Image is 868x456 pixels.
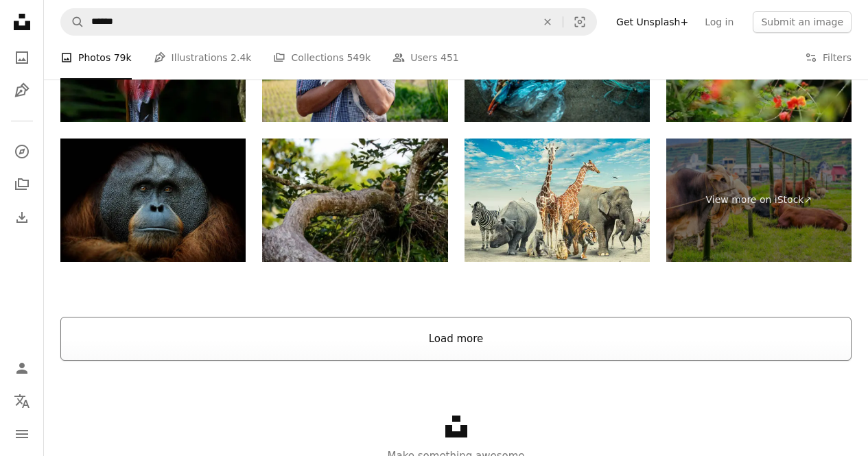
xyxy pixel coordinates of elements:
[61,9,84,35] button: Search Unsplash
[231,50,251,65] span: 2.4k
[666,139,852,262] a: View more on iStock↗
[60,8,597,36] form: Find visuals sitewide
[563,9,596,35] button: Visual search
[753,11,852,33] button: Submit an image
[8,171,36,198] a: Collections
[608,11,696,33] a: Get Unsplash+
[465,139,650,262] img: Large group of African safari animals together composited in a scene of the ground
[8,77,36,104] a: Illustrations
[8,355,36,382] a: Log in / Sign up
[8,44,36,71] a: Photos
[532,9,563,35] button: Clear
[154,36,252,80] a: Illustrations 2.4k
[273,36,371,80] a: Collections 549k
[392,36,458,80] a: Users 451
[8,420,36,448] button: Menu
[8,204,36,231] a: Download History
[8,138,36,165] a: Explore
[8,387,36,415] button: Language
[60,317,852,361] button: Load more
[8,8,36,38] a: Home — Unsplash
[347,50,371,65] span: 549k
[441,50,459,65] span: 451
[262,139,447,262] img: Wallace hawk eagle protecting nest
[696,11,742,33] a: Log in
[60,139,246,262] img: orangutan portrait
[805,36,852,80] button: Filters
